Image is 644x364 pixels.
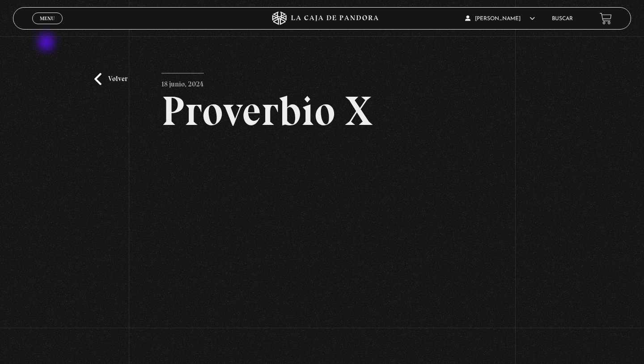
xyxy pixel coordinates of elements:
h2: Proverbio X [161,90,483,132]
span: Menu [40,16,55,21]
span: [PERSON_NAME] [465,16,535,21]
a: View your shopping cart [600,13,612,25]
span: Cerrar [37,23,58,30]
a: Volver [94,73,127,85]
a: Buscar [552,16,573,21]
p: 18 junio, 2024 [161,73,204,91]
iframe: Dailymotion video player – Prov 10 final [161,145,483,359]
